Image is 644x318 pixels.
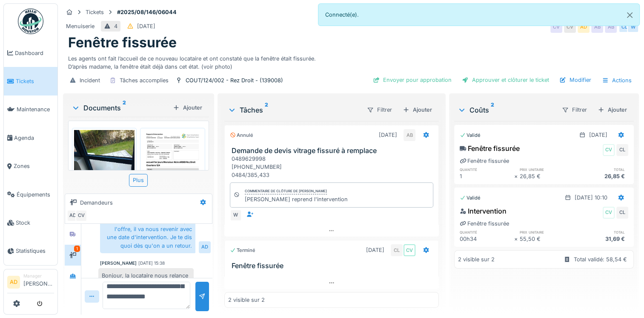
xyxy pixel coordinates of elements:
[578,21,590,33] div: AD
[603,207,615,219] div: CV
[603,144,615,156] div: CV
[460,229,514,235] h6: quantité
[574,167,628,172] h6: total
[80,76,100,84] div: Incident
[458,105,555,115] div: Coûts
[369,74,455,86] div: Envoyer pour approbation
[514,172,520,180] div: ×
[17,105,54,113] span: Maintenance
[4,39,57,67] a: Dashboard
[460,167,514,172] h6: quantité
[458,255,495,263] div: 2 visible sur 2
[114,8,180,16] strong: #2025/08/146/06044
[460,235,514,243] div: 00h34
[460,194,481,202] div: Validé
[137,22,155,30] div: [DATE]
[627,21,639,33] div: W
[366,246,384,254] div: [DATE]
[7,273,54,293] a: AD Manager[PERSON_NAME]
[491,105,494,115] sup: 2
[74,130,135,211] img: dh45z7c4zmtizw8qtgzijtjqunqn
[460,157,509,165] div: Fenêtre fissurée
[228,105,360,115] div: Tâches
[16,219,54,227] span: Stock
[199,241,211,253] div: AD
[67,210,79,222] div: AD
[399,104,435,116] div: Ajouter
[75,210,87,222] div: CV
[520,167,574,172] h6: prix unitaire
[520,229,574,235] h6: prix unitaire
[404,244,415,256] div: CV
[618,21,630,33] div: CL
[4,124,57,152] a: Agenda
[616,144,628,156] div: CL
[228,296,265,304] div: 2 visible sur 2
[589,131,607,139] div: [DATE]
[460,132,481,139] div: Validé
[230,132,253,139] div: Annulé
[232,147,435,155] h3: Demande de devis vitrage fissuré à remplace
[80,199,113,207] div: Demandeurs
[169,102,206,113] div: Ajouter
[460,143,520,153] div: Fenêtre fissurée
[14,162,54,170] span: Zones
[68,35,177,51] h1: Fenêtre fissurée
[232,262,435,270] h3: Fenêtre fissurée
[605,21,617,33] div: AB
[558,104,591,116] div: Filtrer
[142,130,203,216] img: cnhpjc9orocc13rp5y23m9fve75v
[574,172,628,180] div: 26,85 €
[68,51,634,71] div: Les agents ont fait l’accueil de ce nouveau locataire et ont constaté que la fenêtre était fissur...
[16,77,54,85] span: Tickets
[404,129,415,141] div: AB
[550,21,562,33] div: CV
[616,207,628,219] div: CL
[129,174,148,186] div: Plus
[245,195,348,203] div: [PERSON_NAME] reprend l'intervention
[15,49,54,57] span: Dashboard
[598,74,635,87] div: Actions
[66,22,94,30] div: Menuiserie
[460,220,509,228] div: Fenêtre fissurée
[230,209,242,221] div: W
[4,152,57,180] a: Zones
[7,276,20,289] li: AD
[363,104,396,116] div: Filtrer
[100,260,137,266] div: [PERSON_NAME]
[520,235,574,243] div: 55,50 €
[14,134,54,142] span: Agenda
[23,273,54,279] div: Manager
[460,206,507,216] div: Intervention
[514,235,520,243] div: ×
[574,235,628,243] div: 31,69 €
[460,172,514,180] div: 1
[4,67,57,95] a: Tickets
[265,105,268,115] sup: 2
[591,21,603,33] div: AB
[74,246,80,252] div: 1
[564,21,576,33] div: CV
[520,172,574,180] div: 26,85 €
[4,95,57,124] a: Maintenance
[318,3,640,26] div: Connecté(e).
[114,22,117,30] div: 4
[23,273,54,291] li: [PERSON_NAME]
[138,260,165,266] div: [DATE] 15:38
[620,4,639,26] button: Close
[556,74,595,86] div: Modifier
[232,155,435,179] div: 0489629998 [PHONE_NUMBER] 0484/385,433
[4,208,57,237] a: Stock
[16,247,54,255] span: Statistiques
[72,103,169,113] div: Documents
[18,9,43,34] img: Badge_color-CXgf-gQk.svg
[391,244,403,256] div: CL
[4,237,57,265] a: Statistiques
[379,131,397,139] div: [DATE]
[186,76,283,84] div: COUT/124/002 - Rez Droit - (139008)
[4,180,57,208] a: Équipements
[17,191,54,199] span: Équipements
[245,188,327,194] div: Commentaire de clôture de [PERSON_NAME]
[594,104,630,116] div: Ajouter
[123,103,126,113] sup: 2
